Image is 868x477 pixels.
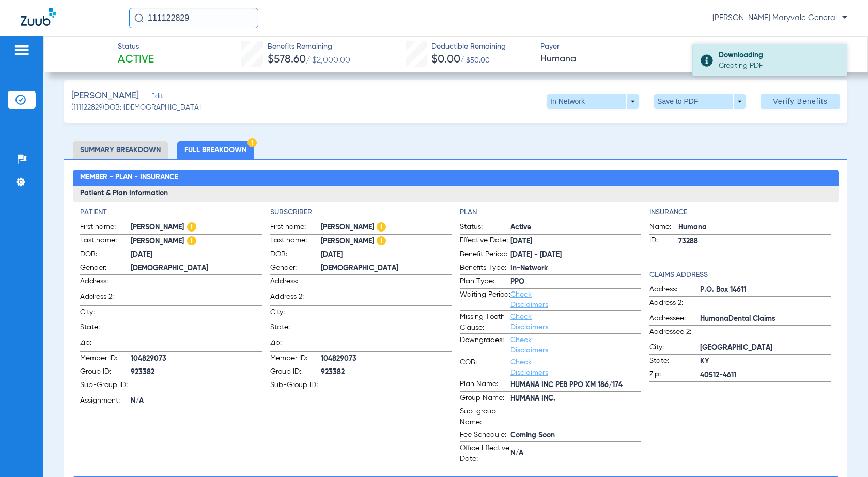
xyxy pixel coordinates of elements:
span: KY [700,356,831,367]
span: P.O. Box 14611 [700,285,831,296]
span: HUMANA INC PEB PPO XM 186/174 [510,380,641,391]
span: [PERSON_NAME] [321,236,452,247]
h2: Member - Plan - Insurance [73,170,838,186]
a: Check Disclaimers [510,313,548,331]
span: Waiting Period: [460,289,510,310]
img: Hazard [187,236,196,245]
span: Sub-group Name: [460,406,510,428]
span: Humana [678,222,831,233]
span: State: [270,322,321,336]
a: Check Disclaimers [510,336,548,354]
h4: Plan [460,207,641,218]
span: Assignment: [80,395,131,408]
span: Verify Benefits [773,97,828,105]
span: Active [118,53,154,67]
button: In Network [547,94,639,109]
span: [PERSON_NAME] [71,89,139,102]
span: 73288 [678,236,831,247]
span: City: [649,342,700,355]
span: Plan Name: [460,379,510,391]
span: Benefits Type: [460,263,510,275]
span: [DEMOGRAPHIC_DATA] [131,263,261,274]
button: Save to PDF [654,94,746,109]
span: Sub-Group ID: [270,380,321,394]
span: Status [118,41,154,52]
span: Group ID: [80,366,131,379]
img: Hazard [247,138,257,147]
span: Sub-Group ID: [80,380,131,394]
span: Active [510,222,641,233]
span: Zip: [80,337,131,351]
button: Verify Benefits [761,94,840,109]
h3: Patient & Plan Information [73,186,838,202]
h4: Subscriber [270,207,452,218]
span: HumanaDental Claims [700,314,831,325]
span: City: [270,307,321,321]
span: Edit [151,93,161,102]
span: [DATE] [510,236,641,247]
span: $578.60 [268,54,306,65]
span: Name: [649,222,678,234]
span: Address: [649,284,700,297]
span: / $50.00 [460,57,490,64]
span: Gender: [80,263,131,275]
span: DOB: [80,249,131,261]
span: Last name: [270,235,321,248]
span: PPO [510,276,641,287]
span: First name: [270,222,321,234]
span: [GEOGRAPHIC_DATA] [700,343,831,353]
span: Deductible Remaining [431,41,506,52]
span: (111122829) DOB: [DEMOGRAPHIC_DATA] [71,102,201,113]
div: Downloading [719,50,838,60]
span: 923382 [131,367,261,378]
span: Addressee 2: [649,327,700,341]
span: [DEMOGRAPHIC_DATA] [321,263,452,274]
h4: Claims Address [649,270,831,281]
span: [PERSON_NAME] [131,236,261,247]
span: First name: [80,222,131,234]
span: N/A [131,396,261,407]
span: [PERSON_NAME] [321,222,452,233]
div: Creating PDF [719,60,838,71]
span: Status: [460,222,510,234]
span: Zip: [270,337,321,351]
li: Summary Breakdown [73,141,168,159]
span: Addressee: [649,313,700,326]
span: Address 2: [80,291,131,305]
span: Address 2: [270,291,321,305]
span: [DATE] [321,250,452,260]
a: Check Disclaimers [510,359,548,376]
span: Fee Schedule: [460,429,510,442]
span: In-Network [510,263,641,274]
span: [DATE] [131,250,261,260]
span: N/A [510,448,641,459]
a: Check Disclaimers [510,291,548,309]
span: Group ID: [270,366,321,379]
input: Search for patients [129,8,258,28]
span: $0.00 [431,54,460,65]
span: Office Effective Date: [460,443,510,465]
li: Full Breakdown [177,141,254,159]
img: Hazard [377,236,386,245]
span: State: [80,322,131,336]
span: City: [80,307,131,321]
span: Zip: [649,369,700,381]
span: Address 2: [649,298,700,312]
iframe: Chat Widget [816,427,868,477]
span: Last name: [80,235,131,248]
h4: Patient [80,207,261,218]
span: [DATE] - [DATE] [510,250,641,260]
span: Benefit Period: [460,249,510,261]
span: / $2,000.00 [306,56,350,65]
span: [PERSON_NAME] Maryvale General [712,13,847,23]
span: 40512-4611 [700,370,831,381]
span: Verified On [700,42,851,53]
span: 104829073 [131,353,261,364]
span: DOB: [270,249,321,261]
span: Gender: [270,263,321,275]
span: 923382 [321,367,452,378]
span: State: [649,356,700,368]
